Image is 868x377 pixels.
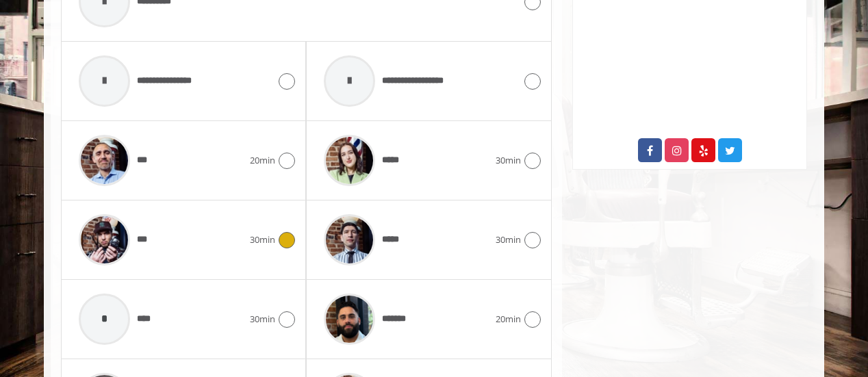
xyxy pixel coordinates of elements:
[250,233,275,247] span: 30min
[250,312,275,326] span: 30min
[496,312,521,326] span: 20min
[496,233,521,247] span: 30min
[496,153,521,168] span: 30min
[250,153,275,168] span: 20min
